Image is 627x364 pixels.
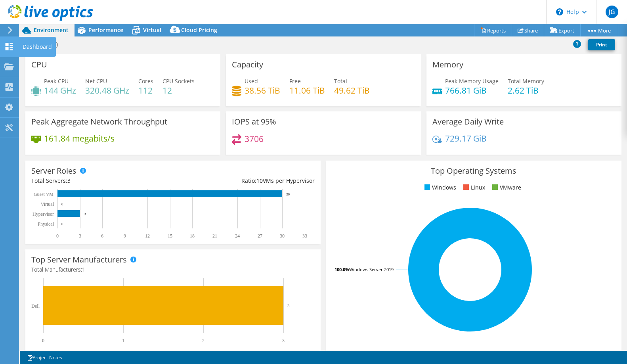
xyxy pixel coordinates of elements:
[32,211,54,217] text: Hypervisor
[212,233,217,239] text: 21
[606,6,618,18] span: JG
[432,60,463,69] h3: Memory
[556,8,563,15] svg: \n
[19,37,56,57] div: Dashboard
[124,233,126,239] text: 9
[588,39,615,50] a: Print
[289,77,301,85] span: Free
[162,86,195,95] h4: 12
[422,183,456,192] li: Windows
[232,60,263,69] h3: Capacity
[432,117,504,126] h3: Average Daily Write
[282,338,285,343] text: 3
[34,26,69,34] span: Environment
[31,60,47,69] h3: CPU
[31,303,40,309] text: Dell
[44,134,115,143] h4: 161.84 megabits/s
[508,86,544,95] h4: 2.62 TiB
[512,24,544,36] a: Share
[173,176,314,185] div: Ratio: VMs per Hypervisor
[490,183,521,192] li: VMware
[544,24,581,36] a: Export
[31,117,167,126] h3: Peak Aggregate Network Throughput
[235,233,240,239] text: 24
[580,24,617,36] a: More
[42,338,44,343] text: 0
[88,26,123,34] span: Performance
[287,303,290,308] text: 3
[256,177,263,184] span: 10
[302,233,307,239] text: 33
[474,24,512,36] a: Reports
[38,221,54,227] text: Physical
[286,192,290,196] text: 30
[280,233,285,239] text: 30
[258,233,262,239] text: 27
[245,134,264,143] h4: 3706
[332,167,616,175] h3: Top Operating Systems
[31,265,315,274] h4: Total Manufacturers:
[85,86,129,95] h4: 320.48 GHz
[21,353,68,362] a: Project Notes
[445,86,499,95] h4: 766.81 GiB
[445,134,487,143] h4: 729.17 GiB
[31,167,76,175] h3: Server Roles
[334,77,347,85] span: Total
[44,86,76,95] h4: 144 GHz
[84,212,86,216] text: 3
[508,77,544,85] span: Total Memory
[190,233,195,239] text: 18
[181,26,217,34] span: Cloud Pricing
[461,183,485,192] li: Linux
[232,117,276,126] h3: IOPS at 95%
[31,255,127,264] h3: Top Server Manufacturers
[61,202,63,206] text: 0
[34,192,54,197] text: Guest VM
[79,233,81,239] text: 3
[101,233,103,239] text: 6
[445,77,499,85] span: Peak Memory Usage
[41,201,54,207] text: Virtual
[349,266,394,272] tspan: Windows Server 2019
[122,338,124,343] text: 1
[245,86,280,95] h4: 38.56 TiB
[61,222,63,226] text: 0
[145,233,150,239] text: 12
[245,77,258,85] span: Used
[335,266,349,272] tspan: 100.0%
[44,77,69,85] span: Peak CPU
[334,86,370,95] h4: 49.62 TiB
[82,266,85,273] span: 1
[138,77,153,85] span: Cores
[67,177,71,184] span: 3
[162,77,195,85] span: CPU Sockets
[168,233,172,239] text: 15
[85,77,107,85] span: Net CPU
[56,233,59,239] text: 0
[138,86,153,95] h4: 112
[31,176,173,185] div: Total Servers:
[202,338,205,343] text: 2
[289,86,325,95] h4: 11.06 TiB
[143,26,161,34] span: Virtual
